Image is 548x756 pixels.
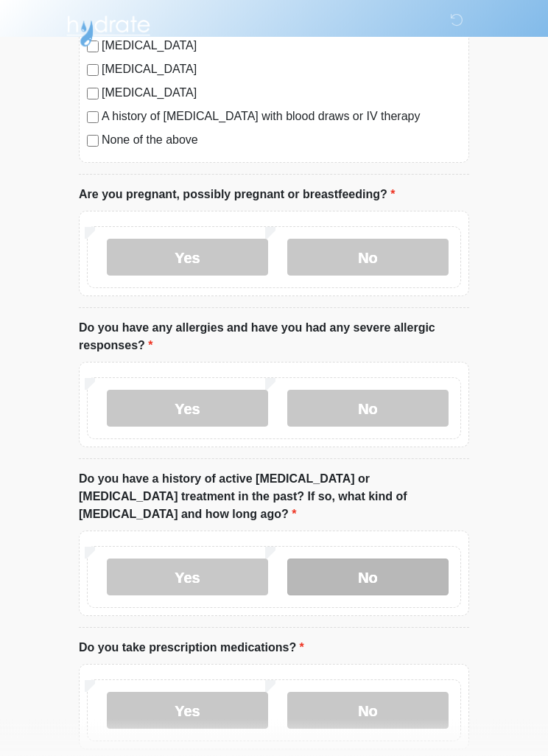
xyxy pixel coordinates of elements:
label: None of the above [102,132,461,150]
label: A history of [MEDICAL_DATA] with blood draws or IV therapy [102,108,461,126]
input: None of the above [87,136,99,147]
img: Hydrate IV Bar - Scottsdale Logo [64,11,152,48]
label: [MEDICAL_DATA] [102,61,461,79]
label: No [287,391,449,427]
label: No [287,559,449,596]
input: [MEDICAL_DATA] [87,88,99,100]
label: Do you have any allergies and have you had any severe allergic responses? [79,320,469,355]
input: [MEDICAL_DATA] [87,65,99,77]
label: Yes [107,693,268,729]
label: Do you take prescription medications? [79,640,304,657]
label: No [287,239,449,276]
label: Yes [107,559,268,596]
label: [MEDICAL_DATA] [102,85,461,102]
label: Yes [107,239,268,276]
label: Do you have a history of active [MEDICAL_DATA] or [MEDICAL_DATA] treatment in the past? If so, wh... [79,471,469,524]
label: Yes [107,391,268,427]
label: Are you pregnant, possibly pregnant or breastfeeding? [79,186,395,204]
input: A history of [MEDICAL_DATA] with blood draws or IV therapy [87,112,99,124]
label: No [287,693,449,729]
